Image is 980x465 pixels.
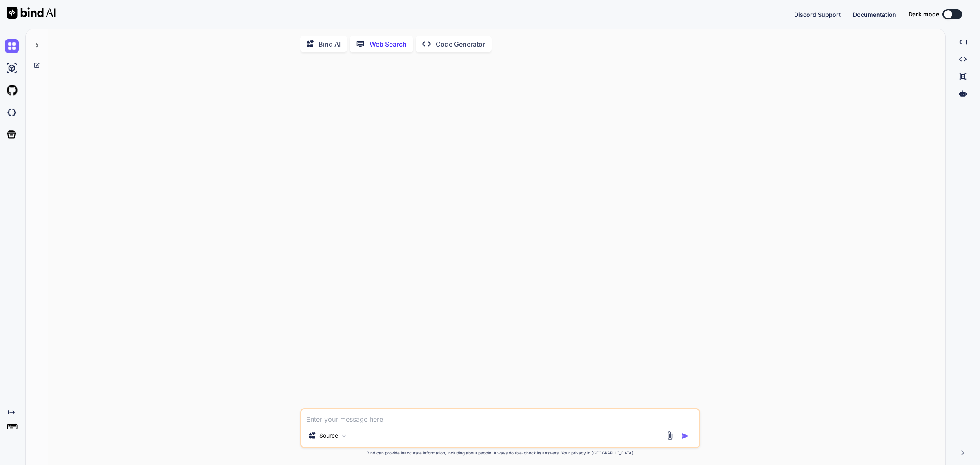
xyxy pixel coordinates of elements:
[341,432,347,439] img: Pick Models
[853,10,896,19] button: Documentation
[7,7,56,19] img: Bind AI
[681,432,689,440] img: icon
[300,450,700,456] p: Bind can provide inaccurate information, including about people. Always double-check its answers....
[436,39,485,49] p: Code Generator
[5,39,19,53] img: chat
[5,105,19,119] img: darkCloudIdeIcon
[853,11,896,18] span: Documentation
[5,83,19,97] img: githubLight
[794,10,841,19] button: Discord Support
[794,11,841,18] span: Discord Support
[318,39,341,49] p: Bind AI
[909,10,939,18] span: Dark mode
[370,39,407,49] p: Web Search
[665,431,675,440] img: attachment
[5,61,19,75] img: ai-studio
[319,431,338,440] p: Source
